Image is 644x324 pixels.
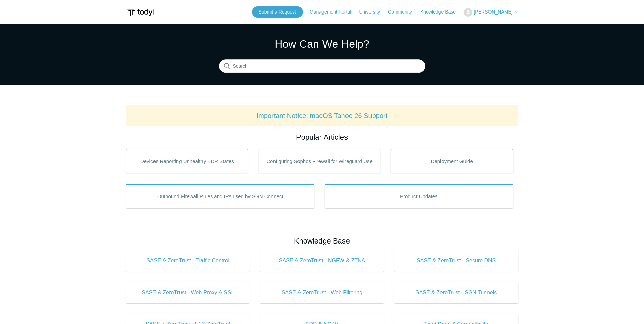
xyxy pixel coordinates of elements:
a: SASE & ZeroTrust - Web Proxy & SSL [126,282,250,303]
a: SASE & ZeroTrust - Secure DNS [394,250,518,272]
span: [PERSON_NAME] [474,9,512,15]
a: SASE & ZeroTrust - SGN Tunnels [394,282,518,303]
span: SASE & ZeroTrust - Web Filtering [270,288,374,297]
button: [PERSON_NAME] [464,8,518,17]
span: SASE & ZeroTrust - Secure DNS [404,257,508,265]
a: SASE & ZeroTrust - Traffic Control [126,250,250,272]
a: Management Portal [310,8,358,16]
a: Knowledge Base [420,8,462,16]
a: SASE & ZeroTrust - Web Filtering [260,282,384,303]
a: Community [388,8,419,16]
span: SASE & ZeroTrust - SGN Tunnels [404,288,508,297]
a: University [359,8,386,16]
span: SASE & ZeroTrust - NGFW & ZTNA [270,257,374,265]
h2: Knowledge Base [126,235,518,247]
a: Outbound Firewall Rules and IPs used by SGN Connect [126,184,315,208]
a: Devices Reporting Unhealthy EDR States [126,149,248,173]
a: Product Updates [325,184,513,208]
span: SASE & ZeroTrust - Web Proxy & SSL [136,288,240,297]
a: Important Notice: macOS Tahoe 26 Support [257,112,388,119]
img: Todyl Support Center Help Center home page [126,6,155,19]
h2: Popular Articles [126,132,518,143]
h1: How Can We Help? [219,36,425,52]
a: Submit a Request [252,6,303,18]
a: Deployment Guide [391,149,513,173]
span: SASE & ZeroTrust - Traffic Control [136,257,240,265]
a: Configuring Sophos Firewall for Wireguard Use [258,149,381,173]
input: Search [219,60,425,73]
a: SASE & ZeroTrust - NGFW & ZTNA [260,250,384,272]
